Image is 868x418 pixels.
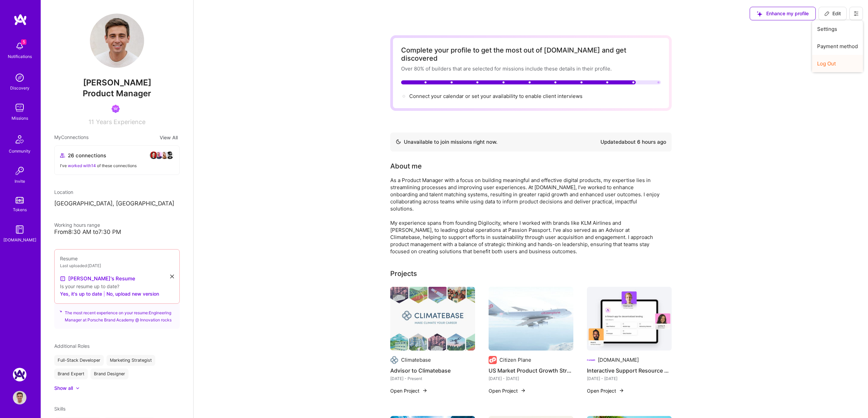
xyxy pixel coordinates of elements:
span: Edit [824,10,841,17]
button: View All [158,134,180,141]
span: [PERSON_NAME] [54,78,180,88]
div: Projects [390,268,417,279]
img: User Avatar [90,14,144,68]
button: 26 connectionsavataravataravataravatarI've worked with14 of these connections [54,145,180,175]
div: Missions [12,115,28,122]
img: Been on Mission [112,105,120,113]
button: Yes, it's up to date [60,290,102,298]
span: Additional Roles [54,343,90,349]
button: No, upload new version [106,290,159,298]
img: arrow-right [619,388,624,393]
div: I've of these connections [60,162,174,169]
img: Company logo [587,356,595,364]
img: Community [12,131,28,147]
img: avatar [166,151,174,159]
img: Resume [60,276,65,281]
h4: Interactive Support Resource — [DOMAIN_NAME] [587,366,672,375]
div: Show all [54,385,73,392]
span: Connect your calendar or set your availability to enable client interviews [409,93,583,99]
img: Invite [13,164,26,178]
span: 26 connections [68,152,106,159]
div: Updated about 6 hours ago [600,138,666,146]
img: arrow-right [520,388,526,393]
img: logo [14,14,27,26]
div: Notifications [8,53,32,60]
div: About me [390,161,422,171]
div: Unavailable to join missions right now. [396,138,497,146]
span: 5 [21,39,26,45]
span: Skills [54,406,65,412]
img: avatar [155,151,163,159]
i: icon Close [170,275,174,278]
img: tokens [16,197,24,203]
button: Payment method [812,38,863,55]
img: arrow-right [422,388,428,393]
span: | [103,290,105,297]
span: Working hours range [54,222,100,228]
span: Resume [60,256,78,261]
span: 11 [88,118,94,125]
div: [DOMAIN_NAME] [3,236,36,243]
img: Company logo [489,356,497,364]
div: Brand Designer [91,369,129,379]
div: Is your resume up to date? [60,283,174,290]
h4: US Market Product Growth Strategy [489,366,573,375]
span: Years Experience [96,118,145,125]
div: From 8:30 AM to 7:30 PM [54,228,180,236]
span: Enhance my profile [757,10,809,17]
button: Edit [818,7,847,20]
i: icon Collaborator [60,153,65,158]
img: Interactive Support Resource — A.Guide [587,287,672,351]
span: My Connections [54,134,88,141]
p: [GEOGRAPHIC_DATA], [GEOGRAPHIC_DATA] [54,200,180,208]
div: [DATE] - Present [390,375,475,382]
div: Climatebase [401,356,431,363]
div: The most recent experience on your resume: Engineering Manager at Porsche Brand Academy @ Innovat... [54,300,180,329]
div: Tokens [13,206,27,213]
div: Over 80% of builders that are selected for missions include these details in their profile. [401,65,661,72]
i: icon SuggestedTeams [60,309,62,314]
div: Brand Expert [54,369,88,379]
div: Location [54,188,180,196]
div: Discovery [10,84,29,92]
img: avatar [150,151,158,159]
img: teamwork [13,101,26,115]
img: A.Team: Google Calendar Integration Testing [13,368,26,381]
button: Open Project [390,387,428,394]
button: Log Out [812,55,863,72]
div: [DATE] - [DATE] [587,375,672,382]
button: Settings [812,20,863,38]
img: Availability [396,139,401,144]
div: Invite [15,178,25,185]
button: Enhance my profile [750,7,816,20]
h4: Advisor to Climatebase [390,366,475,375]
img: Company logo [390,356,398,364]
img: guide book [13,223,26,236]
button: Open Project [489,387,526,394]
div: As a Product Manager with a focus on building meaningful and effective digital products, my exper... [390,177,662,255]
img: Advisor to Climatebase [390,287,475,351]
div: Full-Stack Developer [54,355,104,366]
div: [DATE] - [DATE] [489,375,573,382]
span: Product Manager [83,88,151,98]
a: User Avatar [11,391,28,404]
span: worked with 14 [68,163,96,168]
div: [DOMAIN_NAME] [598,356,639,363]
button: Open Project [587,387,624,394]
img: avatar [160,151,169,159]
div: Citizen Plane [499,356,531,363]
div: Last uploaded: [DATE] [60,262,174,269]
img: US Market Product Growth Strategy [489,287,573,351]
a: A.Team: Google Calendar Integration Testing [11,368,28,381]
img: bell [13,39,26,53]
a: [PERSON_NAME]'s Resume [60,275,135,283]
div: Marketing Strategist [106,355,155,366]
img: User Avatar [13,391,26,404]
div: Community [9,147,31,155]
div: Complete your profile to get the most out of [DOMAIN_NAME] and get discovered [401,46,661,62]
i: icon SuggestedTeams [757,11,762,17]
img: discovery [13,71,26,84]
